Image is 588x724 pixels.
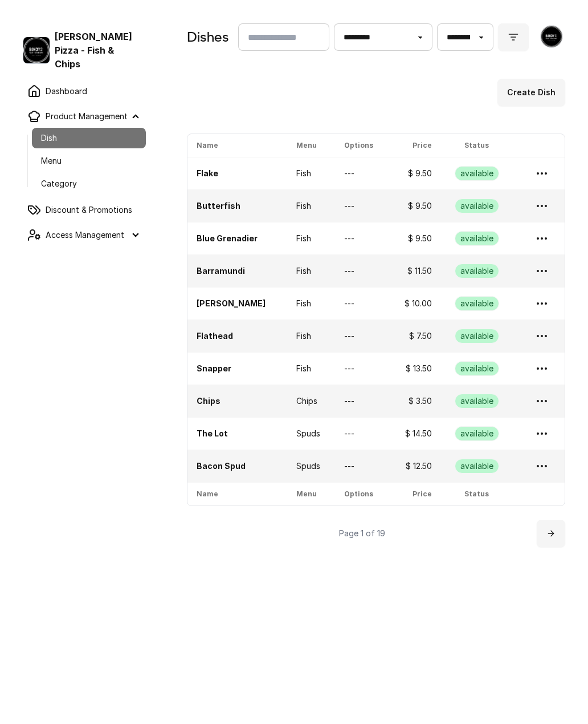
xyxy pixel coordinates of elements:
td: $ 3.50 [389,385,441,418]
a: Dish [32,128,146,148]
div: available [455,459,499,474]
td: Fish [287,190,335,223]
td: --- [335,385,389,418]
td: $ 7.50 [389,320,441,353]
td: Fish [287,320,335,353]
div: available [455,231,499,246]
a: Category [32,173,146,194]
td: $ 9.50 [389,190,441,223]
td: --- [335,418,389,450]
a: Butterfish [197,201,240,211]
img: placeholder [541,26,562,47]
a: The Lot [197,428,228,438]
td: --- [335,190,389,223]
img: Bondy’s Pizza - Fish & Chips logo [23,37,50,64]
td: --- [335,450,389,483]
td: Fish [287,157,335,190]
div: available [455,329,499,343]
div: available [455,426,499,441]
div: available [455,199,499,213]
th: Options [335,483,389,506]
span: Page 1 of 19 [339,528,385,539]
a: Chips [197,396,220,406]
td: $ 10.00 [389,288,441,320]
td: $ 13.50 [389,353,441,385]
div: available [455,296,499,311]
div: [PERSON_NAME] Pizza - Fish & Chips [23,30,141,71]
td: $ 14.50 [389,418,441,450]
th: Status [441,134,513,157]
a: Snapper [197,363,231,373]
div: available [455,361,499,376]
th: Name [187,134,287,157]
summary: Product Management [18,105,146,128]
a: Bondy’s Pizza - Fish & Chips logo[PERSON_NAME] Pizza - Fish & Chips [14,30,150,71]
td: $ 9.50 [389,223,441,255]
a: Menu [32,151,146,171]
a: Flake [197,168,218,178]
th: Price [389,134,441,157]
td: --- [335,288,389,320]
div: available [455,166,499,181]
td: Spuds [287,450,335,483]
td: --- [335,157,389,190]
td: Fish [287,288,335,320]
td: Fish [287,353,335,385]
th: Name [187,483,287,506]
td: $ 12.50 [389,450,441,483]
a: [PERSON_NAME] [197,298,266,308]
td: $ 11.50 [389,255,441,288]
td: --- [335,255,389,288]
td: Spuds [287,418,335,450]
th: Price [389,483,441,506]
td: $ 9.50 [389,157,441,190]
td: Chips [287,385,335,418]
a: Blue Grenadier [197,233,258,243]
a: Barramundi [197,266,245,276]
th: Menu [287,483,335,506]
a: Bacon Spud [197,461,246,471]
div: available [455,394,499,408]
th: Status [441,483,513,506]
a: Dashboard [18,80,146,103]
td: --- [335,353,389,385]
td: Fish [287,255,335,288]
td: --- [335,223,389,255]
a: Discount & Promotions [18,199,146,221]
button: Create Dish [497,79,565,106]
summary: Access Management [18,224,146,246]
td: --- [335,320,389,353]
h1: Dishes [187,28,229,46]
th: Menu [287,134,335,157]
a: Flathead [197,331,233,341]
div: available [455,264,499,278]
th: Options [335,134,389,157]
td: Fish [287,223,335,255]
